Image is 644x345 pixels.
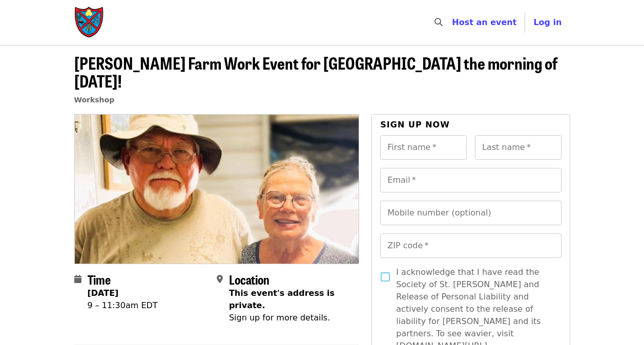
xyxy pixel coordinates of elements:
[229,313,330,322] span: Sign up for more details.
[380,201,561,225] input: Mobile number (optional)
[434,17,443,27] i: search icon
[380,233,561,258] input: ZIP code
[74,51,557,93] span: [PERSON_NAME] Farm Work Event for [GEOGRAPHIC_DATA] the morning of [DATE]!
[525,12,570,33] button: Log in
[88,270,111,288] span: Time
[74,96,115,104] a: Workshop
[74,6,105,39] img: Society of St. Andrew - Home
[475,135,562,160] input: Last name
[74,274,81,284] i: calendar icon
[380,135,467,160] input: First name
[88,288,119,298] strong: [DATE]
[229,288,335,310] span: This event's address is private.
[452,17,516,27] a: Host an event
[533,17,562,27] span: Log in
[75,115,359,263] img: Walker Farm Work Event for Durham Academy the morning of 8/29/2025! organized by Society of St. A...
[380,168,561,192] input: Email
[380,120,450,130] span: Sign up now
[217,274,223,284] i: map-marker-alt icon
[449,10,457,35] input: Search
[88,299,158,312] div: 9 – 11:30am EDT
[229,270,269,288] span: Location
